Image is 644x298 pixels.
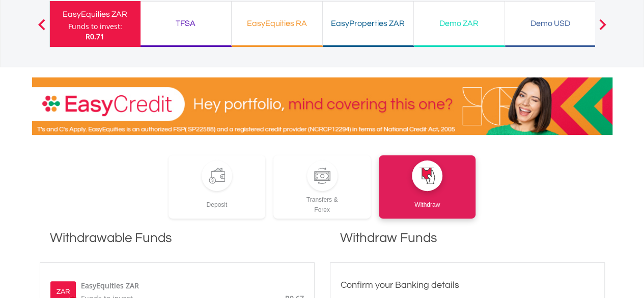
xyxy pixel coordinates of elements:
div: Withdraw [379,191,476,210]
button: Next [592,24,612,34]
label: EasyEquities ZAR [81,281,139,291]
div: Deposit [169,191,266,210]
div: Demo ZAR [420,16,498,31]
div: Transfers & Forex [273,191,371,215]
img: EasyCredit Promotion Banner [32,77,612,135]
a: Deposit [169,155,266,219]
a: Withdraw [379,155,476,219]
div: EasyEquities ZAR [56,7,134,21]
h1: Withdraw Funds [330,229,605,257]
h1: Withdrawable Funds [40,229,315,257]
div: TFSA [147,16,225,31]
a: Transfers &Forex [273,155,371,219]
div: Funds to invest: [68,21,122,32]
button: Previous [32,24,52,34]
span: R0.71 [86,32,104,41]
div: EasyEquities RA [238,16,316,31]
div: EasyProperties ZAR [329,16,407,31]
div: Demo USD [511,16,590,31]
label: ZAR [57,287,70,297]
h3: Confirm your Banking details [341,278,594,292]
